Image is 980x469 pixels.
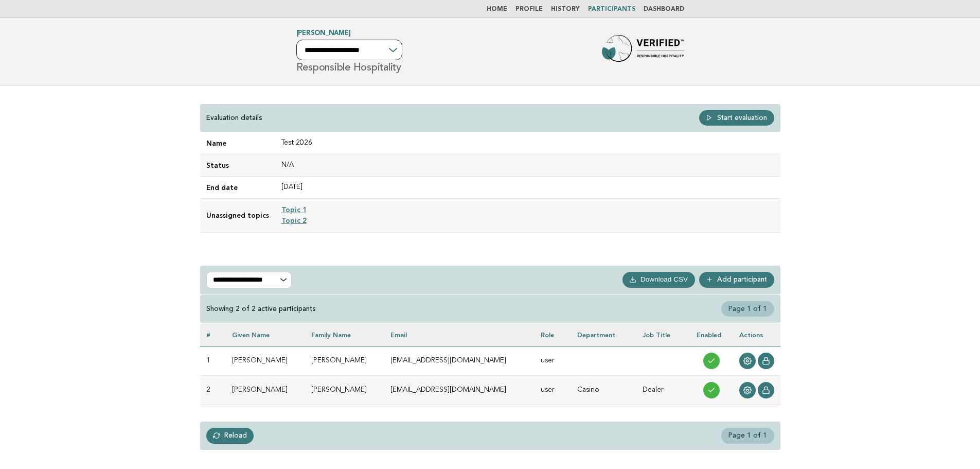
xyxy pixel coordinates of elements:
td: Dealer [636,376,690,405]
div: Showing 2 of 2 active participants [206,304,316,314]
a: Dashboard [644,6,684,12]
th: Email [384,323,534,346]
a: Home [487,6,507,12]
a: Participants [588,6,635,12]
img: Forbes Travel Guide [602,35,684,68]
td: Casino [571,376,636,405]
p: Evaluation details [206,113,262,123]
th: Family name [305,323,384,346]
td: user [534,376,571,405]
td: [PERSON_NAME] [305,376,384,405]
td: user [534,346,571,376]
td: 2 [200,376,226,405]
td: [PERSON_NAME] [226,376,305,405]
td: [EMAIL_ADDRESS][DOMAIN_NAME] [384,376,534,405]
a: Topic 1 [281,205,307,214]
a: Start evaluation [699,110,774,126]
a: Topic 2 [281,216,307,224]
td: [DATE] [275,177,780,199]
td: [PERSON_NAME] [305,346,384,376]
td: End date [200,177,275,199]
td: N/A [275,154,780,177]
button: Download CSV [622,272,695,287]
th: Given name [226,323,305,346]
td: Status [200,154,275,177]
a: History [551,6,580,12]
th: Enabled [690,323,733,346]
a: Reload [206,428,254,443]
th: Role [534,323,571,346]
td: Unassigned topics [200,199,275,232]
th: Department [571,323,636,346]
td: [EMAIL_ADDRESS][DOMAIN_NAME] [384,346,534,376]
td: [PERSON_NAME] [226,346,305,376]
h1: Responsible Hospitality [296,30,402,73]
th: # [200,323,226,346]
a: [PERSON_NAME] [296,30,351,37]
td: Test 2026 [275,132,780,154]
td: 1 [200,346,226,376]
th: Job Title [636,323,690,346]
td: Name [200,132,275,154]
a: Profile [515,6,543,12]
a: Add participant [699,272,774,287]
